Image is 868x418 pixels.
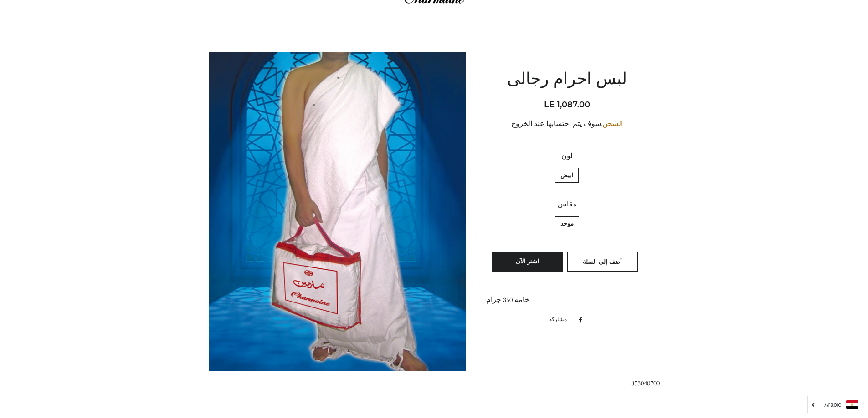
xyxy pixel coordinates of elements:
h1: لبس احرام رجالى [486,69,648,91]
div: خامه 350 جرام [486,294,648,306]
label: ابيض [555,168,579,183]
span: مشاركه [549,315,571,325]
a: Arabic [812,400,858,409]
div: .سوف يتم احتسابها عند الخروج [486,118,648,130]
img: لبس احرام رجالى [209,52,466,371]
label: موحد [555,216,579,231]
span: 353040700 [631,379,660,387]
span: LE 1,087.00 [544,100,590,110]
a: الشحن [602,120,623,128]
i: Arabic [824,402,841,408]
button: أضف إلى السلة [567,252,638,272]
button: اشتر الآن [492,252,563,272]
label: مقاس [486,199,648,210]
span: أضف إلى السلة [583,258,622,265]
label: لون [486,151,648,162]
